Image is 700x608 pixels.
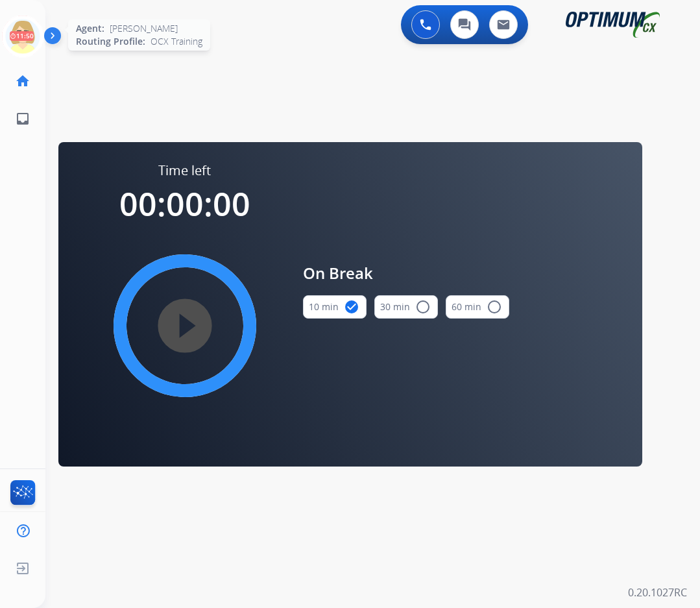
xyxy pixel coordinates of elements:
button: 10 min [303,295,367,319]
span: OCX Training [151,35,202,48]
mat-icon: radio_button_unchecked [415,299,431,315]
span: Time left [158,162,211,180]
mat-icon: radio_button_unchecked [487,299,502,315]
button: 60 min [446,295,509,319]
p: 0.20.1027RC [628,585,687,600]
mat-icon: inbox [15,111,30,127]
span: Agent: [76,22,104,35]
span: On Break [303,261,509,285]
span: Routing Profile: [76,35,145,48]
span: [PERSON_NAME] [110,22,178,35]
mat-icon: home [15,73,30,89]
button: 30 min [374,295,438,319]
mat-icon: play_circle_filled [177,318,193,334]
mat-icon: check_circle [344,299,359,315]
span: 00:00:00 [119,182,250,226]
